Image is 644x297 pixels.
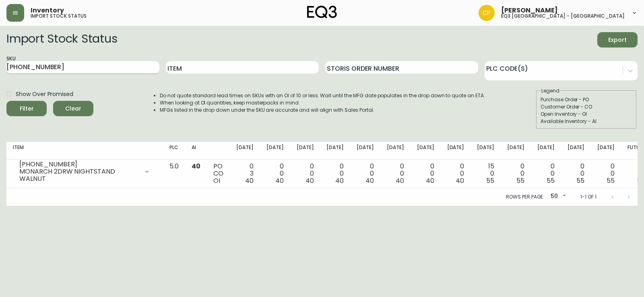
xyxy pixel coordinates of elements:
[326,163,344,184] div: 0 0
[163,142,185,160] th: PLC
[236,163,254,184] div: 0 3
[213,176,220,185] span: OI
[541,118,632,125] div: Available Inventory - AI
[531,142,561,160] th: [DATE]
[213,163,223,184] div: PO CO
[568,163,585,184] div: 0 0
[411,142,441,160] th: [DATE]
[441,142,471,160] th: [DATE]
[516,176,524,185] span: 55
[537,163,555,184] div: 0 0
[163,160,185,188] td: 5.0
[335,176,344,185] span: 40
[350,142,380,160] th: [DATE]
[506,193,544,201] p: Rows per page:
[305,176,314,185] span: 40
[541,87,560,94] legend: Legend
[426,176,434,185] span: 40
[16,90,73,98] span: Show Over Promised
[447,163,464,184] div: 0 0
[486,176,494,185] span: 55
[501,14,625,18] h5: eq3 [GEOGRAPHIC_DATA] - [GEOGRAPHIC_DATA]
[185,142,207,160] th: AI
[60,104,87,114] span: Clear
[607,176,615,185] span: 55
[230,142,260,160] th: [DATE]
[13,163,157,180] div: [PHONE_NUMBER]MONARCH 2DRW NIGHTSTAND WALNUT
[561,142,591,160] th: [DATE]
[6,101,47,116] button: Filter
[580,193,597,201] p: 1-1 of 1
[297,163,314,184] div: 0 0
[53,101,93,116] button: Clear
[547,190,568,203] div: 50
[541,103,632,111] div: Customer Order - CO
[471,142,501,160] th: [DATE]
[479,5,495,21] img: d4538ce6a4da033bb8b50397180cc0a5
[501,7,558,14] span: [PERSON_NAME]
[290,142,320,160] th: [DATE]
[591,142,621,160] th: [DATE]
[19,168,139,182] div: MONARCH 2DRW NIGHTSTAND WALNUT
[396,176,404,185] span: 40
[260,142,290,160] th: [DATE]
[507,163,524,184] div: 0 0
[320,142,350,160] th: [DATE]
[31,14,87,18] h5: import stock status
[597,32,638,47] button: Export
[31,7,64,14] span: Inventory
[387,163,404,184] div: 0 0
[160,99,485,107] li: When looking at OI quantities, keep masterpacks in mind.
[597,163,615,184] div: 0 0
[192,162,200,171] span: 40
[245,176,254,185] span: 40
[357,163,374,184] div: 0 0
[307,6,337,18] img: logo
[6,142,163,160] th: Item
[547,176,555,185] span: 55
[541,96,632,103] div: Purchase Order - PO
[477,163,494,184] div: 15 0
[365,176,374,185] span: 40
[275,176,284,185] span: 40
[417,163,434,184] div: 0 0
[19,161,139,168] div: [PHONE_NUMBER]
[456,176,464,185] span: 40
[6,32,117,47] h2: Import Stock Status
[380,142,411,160] th: [DATE]
[604,35,631,45] span: Export
[501,142,531,160] th: [DATE]
[541,111,632,118] div: Open Inventory - OI
[160,92,485,99] li: Do not quote standard lead times on SKUs with an OI of 10 or less. Wait until the MFG date popula...
[160,107,485,114] li: MFGs listed in the drop down under the SKU are accurate and will align with Sales Portal.
[576,176,584,185] span: 55
[266,163,284,184] div: 0 0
